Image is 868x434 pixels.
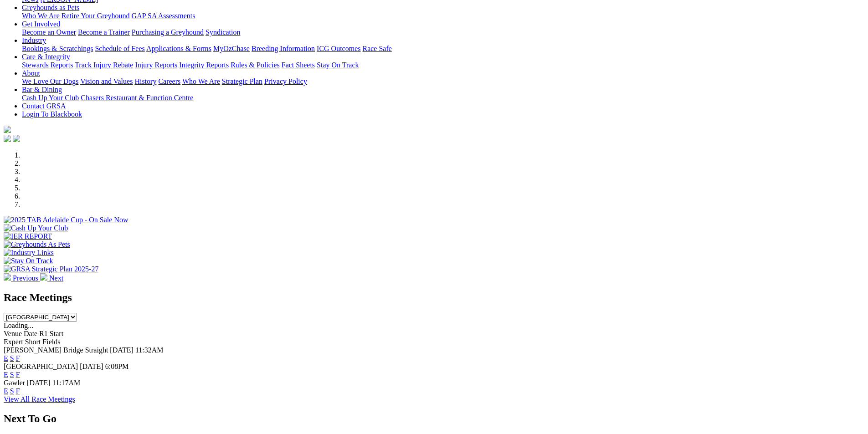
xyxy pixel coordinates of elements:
[22,45,864,53] div: Industry
[16,354,20,362] a: F
[222,77,262,85] a: Strategic Plan
[22,69,40,77] a: About
[22,36,46,44] a: Industry
[362,45,391,52] a: Race Safe
[4,273,11,281] img: chevron-left-pager-white.svg
[22,53,70,61] a: Care & Integrity
[182,77,220,85] a: Who We Are
[62,12,130,20] a: Retire Your Greyhound
[110,346,134,354] span: [DATE]
[78,28,130,36] a: Become a Trainer
[22,86,62,93] a: Bar & Dining
[4,322,33,329] span: Loading...
[317,45,360,52] a: ICG Outcomes
[213,45,250,52] a: MyOzChase
[22,28,76,36] a: Become an Owner
[4,232,52,240] img: IER REPORT
[22,12,864,20] div: Greyhounds as Pets
[317,61,359,69] a: Stay On Track
[22,20,60,28] a: Get Involved
[4,371,8,378] a: E
[4,395,75,403] a: View All Race Meetings
[135,346,164,354] span: 11:32AM
[22,77,864,86] div: About
[4,274,40,282] a: Previous
[16,387,20,395] a: F
[22,94,864,102] div: Bar & Dining
[4,413,864,425] h2: Next To Go
[22,61,73,69] a: Stewards Reports
[81,94,193,102] a: Chasers Restaurant & Function Centre
[231,61,280,69] a: Rules & Policies
[52,379,81,387] span: 11:17AM
[4,257,53,265] img: Stay On Track
[4,216,128,224] img: 2025 TAB Adelaide Cup - On Sale Now
[135,61,177,69] a: Injury Reports
[49,274,63,282] span: Next
[105,363,129,370] span: 6:08PM
[4,291,864,304] h2: Race Meetings
[22,12,60,20] a: Who We Are
[22,61,864,69] div: Care & Integrity
[4,224,68,232] img: Cash Up Your Club
[4,363,78,370] span: [GEOGRAPHIC_DATA]
[4,379,25,387] span: Gawler
[132,28,204,36] a: Purchasing a Greyhound
[95,45,144,52] a: Schedule of Fees
[22,110,82,118] a: Login To Blackbook
[39,330,63,337] span: R1 Start
[134,77,156,85] a: History
[10,387,14,395] a: S
[40,274,63,282] a: Next
[4,249,54,257] img: Industry Links
[22,28,864,36] div: Get Involved
[4,387,8,395] a: E
[22,45,93,52] a: Bookings & Scratchings
[16,371,20,378] a: F
[132,12,195,20] a: GAP SA Assessments
[10,371,14,378] a: S
[264,77,307,85] a: Privacy Policy
[27,379,51,387] span: [DATE]
[158,77,180,85] a: Careers
[282,61,315,69] a: Fact Sheets
[40,273,47,281] img: chevron-right-pager-white.svg
[13,135,20,142] img: twitter.svg
[22,102,66,110] a: Contact GRSA
[22,4,79,11] a: Greyhounds as Pets
[4,346,108,354] span: [PERSON_NAME] Bridge Straight
[4,135,11,142] img: facebook.svg
[42,338,60,346] span: Fields
[4,354,8,362] a: E
[25,338,41,346] span: Short
[146,45,211,52] a: Applications & Forms
[4,330,22,337] span: Venue
[4,265,98,273] img: GRSA Strategic Plan 2025-27
[75,61,133,69] a: Track Injury Rebate
[10,354,14,362] a: S
[22,77,78,85] a: We Love Our Dogs
[205,28,240,36] a: Syndication
[4,240,70,249] img: Greyhounds As Pets
[22,94,79,102] a: Cash Up Your Club
[179,61,229,69] a: Integrity Reports
[80,363,103,370] span: [DATE]
[4,126,11,133] img: logo-grsa-white.png
[13,274,38,282] span: Previous
[4,338,23,346] span: Expert
[80,77,133,85] a: Vision and Values
[24,330,37,337] span: Date
[252,45,315,52] a: Breeding Information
